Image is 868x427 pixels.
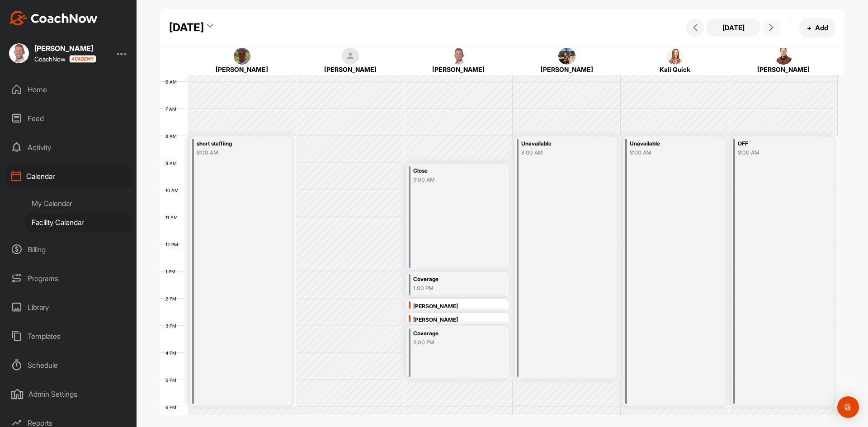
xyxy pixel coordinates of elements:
[25,213,132,232] div: Facility Calendar
[5,383,132,405] div: Admin Settings
[5,325,132,347] div: Templates
[5,107,132,130] div: Feed
[197,149,275,157] div: 8:00 AM
[5,165,132,188] div: Calendar
[160,188,188,193] div: 10 AM
[34,45,96,52] div: [PERSON_NAME]
[630,149,708,157] div: 8:00 AM
[198,65,287,74] div: [PERSON_NAME]
[799,18,835,38] button: +Add
[5,267,132,290] div: Programs
[160,377,185,383] div: 5 PM
[197,139,275,149] div: short staffiing
[160,242,187,247] div: 12 PM
[414,65,503,74] div: [PERSON_NAME]
[342,48,359,65] img: square_default-ef6cabf814de5a2bf16c804365e32c732080f9872bdf737d349900a9daf73cf9.png
[234,48,251,65] img: square_995310b67c6d69ec776f0b559f876709.jpg
[69,55,96,63] img: CoachNow acadmey
[34,55,96,63] div: CoachNow
[160,269,184,274] div: 1 PM
[413,284,492,292] div: 1:00 PM
[413,328,492,339] div: Coverage
[160,79,186,84] div: 6 AM
[160,350,185,356] div: 4 PM
[738,149,816,157] div: 8:00 AM
[631,65,720,74] div: Kali Quick
[5,296,132,319] div: Library
[413,166,492,176] div: Close
[775,48,792,65] img: square_0caa4cd83494f325f7d1a35bb6b8cfc9.jpg
[521,149,600,157] div: 8:00 AM
[413,176,492,184] div: 9:00 AM
[5,354,132,376] div: Schedule
[160,133,186,139] div: 8 AM
[5,238,132,261] div: Billing
[5,136,132,159] div: Activity
[9,11,98,25] img: CoachNow
[630,139,708,149] div: Unavailable
[413,315,492,325] div: [PERSON_NAME]
[9,43,29,63] img: square_105326042753a73622d7c91f93191a46.jpg
[837,396,859,418] div: Open Intercom Messenger
[5,78,132,101] div: Home
[169,19,204,36] div: [DATE]
[160,106,185,112] div: 7 AM
[558,48,576,65] img: square_167a8190381aa8fe820305d4fb9b9232.jpg
[160,323,185,328] div: 3 PM
[160,215,187,220] div: 11 AM
[521,139,600,149] div: Unavailable
[450,48,467,65] img: square_105326042753a73622d7c91f93191a46.jpg
[738,139,816,149] div: OFF
[160,296,185,301] div: 2 PM
[160,160,186,166] div: 9 AM
[306,65,395,74] div: [PERSON_NAME]
[522,65,611,74] div: [PERSON_NAME]
[807,23,811,33] span: +
[706,19,760,37] button: [DATE]
[413,338,492,347] div: 3:00 PM
[413,274,492,285] div: Coverage
[160,404,185,410] div: 6 PM
[25,194,132,213] div: My Calendar
[739,65,828,74] div: [PERSON_NAME]
[667,48,684,65] img: square_f83323a0b94dc7e0854e7c3b53950f19.jpg
[413,301,492,312] div: [PERSON_NAME]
